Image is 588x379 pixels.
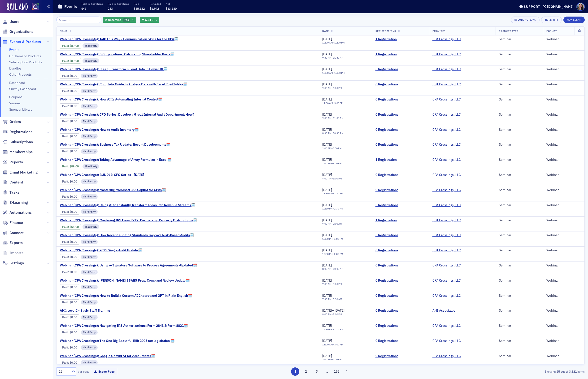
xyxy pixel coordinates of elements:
span: [DATE] [322,97,332,101]
a: Paid [62,149,68,153]
a: Orders [3,119,21,124]
div: Webinar [546,113,581,117]
span: Exports [9,240,23,245]
time: 4:00 PM [333,147,342,150]
span: Webinar (CPA Crossings): 2025 Single Audit Update🗓️ [60,248,142,253]
span: : [62,149,70,153]
a: Paid [62,119,68,123]
a: Subscriptions [3,139,33,145]
span: CPA Crossings, LLC [432,173,462,177]
a: 1 Registration [375,37,426,41]
span: $85,922 [134,7,145,10]
button: 153 [332,367,341,376]
h1: Events [64,4,77,9]
input: Search… [56,17,101,23]
a: 0 Registrations [375,173,426,177]
a: CPA Crossings, LLC [432,82,461,87]
span: Events & Products [9,39,41,44]
a: Paid [62,59,68,63]
a: Survey Dashboard [9,87,36,91]
span: Content [9,180,23,185]
a: Paid [62,346,68,349]
div: Paid: 0 - $0 [60,118,79,124]
div: Third Party [83,43,99,48]
a: Webinar (CPA Crossings): CFO Series: Develop a Great Internal Audit Department: How? [60,113,194,117]
span: Subscriptions [9,139,33,145]
div: Third Party [81,74,98,78]
div: Third Party [83,164,99,169]
a: 0 Registrations [375,354,426,358]
div: Export [549,19,558,21]
a: Webinar (CPA Crossings): Mastering Microsoft 365 Copilot for CPAs🗓️ [60,188,166,192]
span: Webinar (CPA Crossings): How Recent Auditing Standards Improve Risk-Based Audits🗓️ [60,233,194,237]
a: Paid [62,315,68,319]
span: Webinar (CPA Crossings): Using AI to Instantly Transform Ideas into Revenue Streams🗓️ [60,203,195,207]
p: Net [166,2,177,5]
div: Yes [103,17,136,23]
a: CPA Crossings, LLC [432,233,461,237]
time: 11:30 AM [333,56,344,59]
span: CPA Crossings, LLC [432,52,462,57]
span: Webinar (CPA Crossings): How to Build a Custom AI Chatbot and GPT in Plain English🗓️ [60,294,192,298]
a: Bundles [9,66,22,70]
time: 10:30 AM [322,71,333,74]
div: Webinar [546,143,581,147]
a: Paid [62,270,68,274]
a: Registrations [3,129,32,135]
div: Paid: 0 - $0 [60,73,79,79]
span: [DATE] [322,142,332,147]
span: : [62,165,70,168]
a: Organizations [3,29,33,34]
a: 0 Registrations [375,233,426,237]
a: 0 Registrations [375,203,426,207]
div: – [322,41,345,44]
span: $89.00 [70,59,79,63]
div: Webinar [546,97,581,102]
a: Webinar (CPA Crossings): Mastering IRS Form 7217: Partnership Property Distributions🗓️ [60,218,197,222]
a: Memberships [3,149,33,155]
a: Reports [3,160,23,165]
a: Tasks [3,190,19,195]
a: CPA Crossings, LLC [432,203,461,207]
a: Settings [3,261,24,266]
div: – [322,132,344,135]
a: CPA Crossings, LLC [432,218,461,222]
span: Tasks [9,190,19,195]
span: Webinar (CPA Crossings): Navigating IRS Authorizations: Form 2848 & Form 8821🗓️ [60,324,188,328]
a: CPA Crossings, LLC [432,294,461,298]
a: Webinar (CPA Crossings): How AI Is Automating Internal Control🗓️ [60,97,162,102]
div: Support [524,4,540,9]
button: 2 [302,367,310,376]
div: Seminar [499,37,540,41]
span: : [62,119,70,123]
div: Paid: 1 - $8900 [60,164,81,169]
div: [DOMAIN_NAME] [547,4,574,9]
div: Webinar [546,158,581,162]
div: Third Party [81,149,98,154]
span: Email Marketing [9,170,38,175]
span: CPA Crossings, LLC [432,143,462,147]
a: 0 Registrations [375,339,426,343]
a: Webinar (CPA Crossings): Using e-Signature Software to Process Agreements-Updated🗓️ [60,263,197,268]
div: – [322,56,344,59]
a: Coupons [9,95,22,99]
span: [DATE] [322,67,332,71]
button: Export Page [91,368,117,375]
time: 3:00 PM [334,101,343,105]
span: [DATE] [322,157,332,162]
time: 3:00 PM [333,162,342,165]
div: Paid: 0 - $0 [60,88,79,94]
div: – [322,117,344,120]
a: Webinar (CPA Crossings): Taking Advantage of Array Formulas in Excel🗓️ [60,158,171,162]
a: Automations [3,210,32,215]
a: Webinar (CPA Crossings): S Corporations: Calculating Shareholder Basis🗓️ [60,52,174,57]
a: CPA Crossings, LLC [432,67,461,71]
a: E-Learning [3,200,28,205]
div: Seminar [499,158,540,162]
a: Sponsor Library [9,107,32,112]
div: – [322,71,345,74]
p: Paid Registrations [108,2,129,5]
span: CPA Crossings, LLC [432,82,462,87]
p: Total Registrations [81,2,103,5]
